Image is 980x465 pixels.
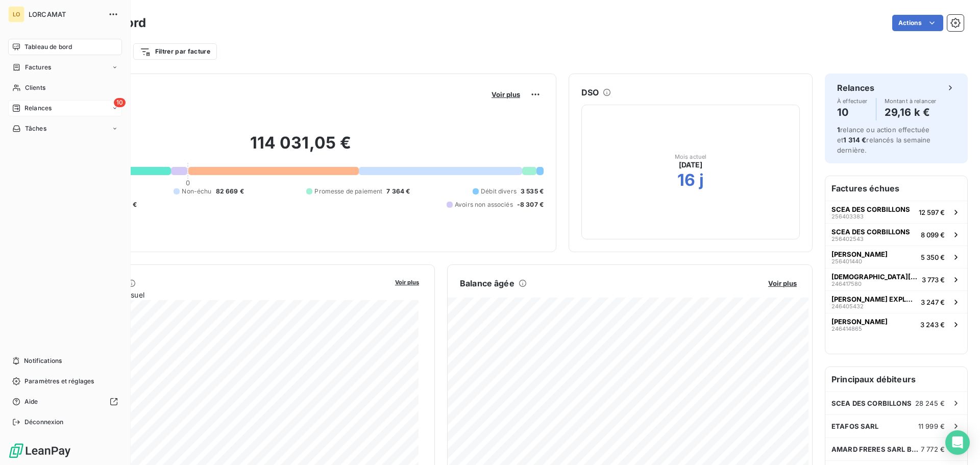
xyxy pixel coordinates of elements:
[831,422,879,430] span: ETAFOS SARL
[831,258,862,264] span: 256401440
[675,154,707,160] span: Mois actuel
[699,170,704,190] h2: j
[919,208,945,216] span: 12 597 €
[58,133,544,163] h2: 114 031,05 €
[921,231,945,239] span: 8 099 €
[517,200,544,209] span: -8 307 €
[677,170,695,190] h2: 16
[921,253,945,261] span: 5 350 €
[460,277,514,289] h6: Balance âgée
[837,82,874,94] h6: Relances
[386,187,410,196] span: 7 364 €
[521,187,544,196] span: 3 535 €
[922,276,945,284] span: 3 773 €
[8,443,71,459] img: Logo LeanPay
[24,377,94,386] span: Paramètres et réglages
[395,279,419,286] span: Voir plus
[481,187,517,196] span: Débit divers
[392,277,422,286] button: Voir plus
[831,295,917,303] span: [PERSON_NAME] EXPLOITATION AGRICOLE
[825,290,967,313] button: [PERSON_NAME] EXPLOITATION AGRICOLE2464054323 247 €
[831,236,864,242] span: 256402543
[581,86,599,99] h6: DSO
[488,90,523,99] button: Voir plus
[831,228,910,236] span: SCEA DES CORBILLONS
[831,303,864,309] span: 246405432
[186,179,190,187] span: 0
[24,397,38,406] span: Aide
[831,273,918,281] span: [DEMOGRAPHIC_DATA][PERSON_NAME] HELDER
[765,279,800,288] button: Voir plus
[768,279,797,287] span: Voir plus
[945,430,970,455] div: Open Intercom Messenger
[831,250,888,258] span: [PERSON_NAME]
[825,223,967,246] button: SCEA DES CORBILLONS2564025438 099 €
[825,367,967,391] h6: Principaux débiteurs
[843,136,866,144] span: 1 314 €
[892,15,943,31] button: Actions
[837,126,840,134] span: 1
[831,317,888,326] span: [PERSON_NAME]
[25,124,46,133] span: Tâches
[24,104,52,113] span: Relances
[831,213,864,219] span: 256403383
[825,313,967,335] button: [PERSON_NAME]2464148653 243 €
[831,445,921,453] span: AMARD FRERES SARL BOIS-SERVICE
[921,298,945,306] span: 3 247 €
[885,104,937,120] h4: 29,16 k €
[8,6,24,22] div: LO
[825,201,967,223] button: SCEA DES CORBILLONS25640338312 597 €
[455,200,513,209] span: Avoirs non associés
[24,356,62,365] span: Notifications
[216,187,244,196] span: 82 669 €
[825,176,967,201] h6: Factures échues
[182,187,211,196] span: Non-échu
[831,326,862,332] span: 246414865
[831,205,910,213] span: SCEA DES CORBILLONS
[837,104,868,120] h4: 10
[29,10,102,18] span: LORCAMAT
[921,445,945,453] span: 7 772 €
[825,268,967,290] button: [DEMOGRAPHIC_DATA][PERSON_NAME] HELDER2464175803 773 €
[492,90,520,99] span: Voir plus
[24,418,64,427] span: Déconnexion
[314,187,382,196] span: Promesse de paiement
[831,281,862,287] span: 246417580
[837,126,930,154] span: relance ou action effectuée et relancés la semaine dernière.
[25,83,45,92] span: Clients
[837,98,868,104] span: À effectuer
[133,43,217,60] button: Filtrer par facture
[885,98,937,104] span: Montant à relancer
[679,160,703,170] span: [DATE]
[831,399,912,407] span: SCEA DES CORBILLONS
[920,321,945,329] span: 3 243 €
[918,422,945,430] span: 11 999 €
[24,42,72,52] span: Tableau de bord
[25,63,51,72] span: Factures
[915,399,945,407] span: 28 245 €
[114,98,126,107] span: 10
[825,246,967,268] button: [PERSON_NAME]2564014405 350 €
[8,394,122,410] a: Aide
[58,289,388,300] span: Chiffre d'affaires mensuel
